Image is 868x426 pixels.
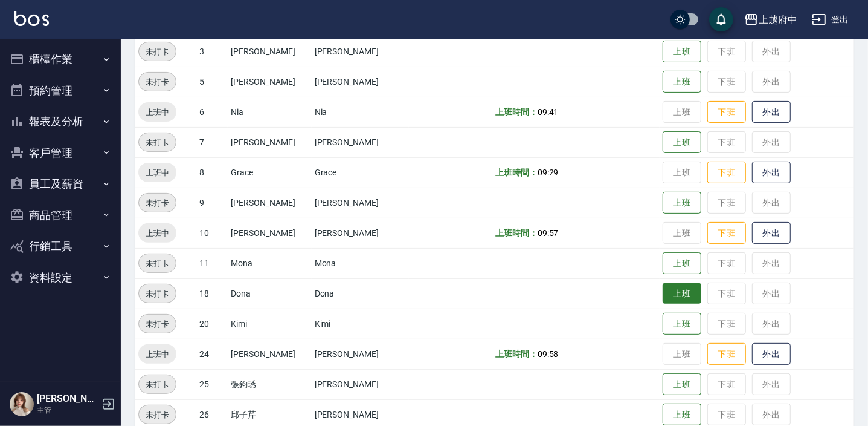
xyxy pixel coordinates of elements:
td: Grace [228,157,311,188]
td: 18 [196,278,228,309]
td: [PERSON_NAME] [312,67,409,97]
td: [PERSON_NAME] [312,218,409,248]
td: [PERSON_NAME] [312,339,409,369]
td: 6 [196,97,228,127]
td: [PERSON_NAME] [228,339,311,369]
button: save [709,7,733,31]
button: 報表及分析 [5,106,116,137]
button: 上班 [663,131,701,154]
span: 上班中 [138,348,176,361]
button: 上班 [663,313,701,335]
button: 櫃檯作業 [5,44,116,75]
button: 上班 [663,71,701,93]
p: 主管 [37,405,98,416]
td: [PERSON_NAME] [228,127,311,157]
button: 上班 [663,252,701,275]
div: 上越府中 [759,12,797,27]
span: 未打卡 [139,45,176,58]
td: Dona [228,278,311,309]
span: 09:41 [538,107,559,117]
span: 未打卡 [139,257,176,270]
td: 9 [196,188,228,218]
td: Mona [228,248,311,278]
td: 10 [196,218,228,248]
td: [PERSON_NAME] [312,36,409,67]
td: Mona [312,248,409,278]
span: 09:58 [538,349,559,359]
td: 7 [196,127,228,157]
span: 未打卡 [139,136,176,149]
button: 下班 [707,162,746,184]
td: 8 [196,157,228,188]
td: [PERSON_NAME] [228,67,311,97]
b: 上班時間： [495,349,538,359]
span: 09:29 [538,168,559,177]
b: 上班時間： [495,168,538,177]
span: 上班中 [138,106,176,119]
button: 行銷工具 [5,231,116,262]
td: [PERSON_NAME] [312,188,409,218]
button: 下班 [707,101,746,123]
td: Nia [228,97,311,127]
td: 25 [196,369,228,399]
button: 上班 [663,373,701,396]
td: [PERSON_NAME] [228,36,311,67]
td: Nia [312,97,409,127]
td: [PERSON_NAME] [228,218,311,248]
h5: [PERSON_NAME] [37,393,98,405]
td: 張鈞琇 [228,369,311,399]
td: [PERSON_NAME] [312,127,409,157]
b: 上班時間： [495,107,538,117]
button: 上班 [663,283,701,304]
button: 外出 [752,162,791,184]
button: 外出 [752,343,791,365]
td: 24 [196,339,228,369]
button: 上班 [663,404,701,426]
td: Kimi [228,309,311,339]
span: 未打卡 [139,378,176,391]
td: Kimi [312,309,409,339]
span: 未打卡 [139,287,176,300]
td: 20 [196,309,228,339]
td: [PERSON_NAME] [312,369,409,399]
img: Logo [14,11,49,26]
span: 上班中 [138,166,176,179]
td: Dona [312,278,409,309]
button: 外出 [752,101,791,123]
span: 未打卡 [139,318,176,330]
button: 商品管理 [5,200,116,231]
span: 未打卡 [139,197,176,209]
button: 上越府中 [739,7,802,32]
span: 未打卡 [139,76,176,88]
button: 資料設定 [5,262,116,293]
span: 未打卡 [139,408,176,421]
td: Grace [312,157,409,188]
button: 員工及薪資 [5,168,116,200]
button: 預約管理 [5,75,116,106]
button: 登出 [807,8,854,31]
span: 上班中 [138,227,176,240]
button: 上班 [663,192,701,214]
button: 下班 [707,343,746,365]
button: 外出 [752,222,791,244]
td: 11 [196,248,228,278]
button: 上班 [663,41,701,63]
span: 09:57 [538,228,559,238]
td: [PERSON_NAME] [228,188,311,218]
b: 上班時間： [495,228,538,238]
button: 下班 [707,222,746,244]
td: 3 [196,36,228,67]
img: Person [10,392,34,416]
button: 客戶管理 [5,137,116,169]
td: 5 [196,67,228,97]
